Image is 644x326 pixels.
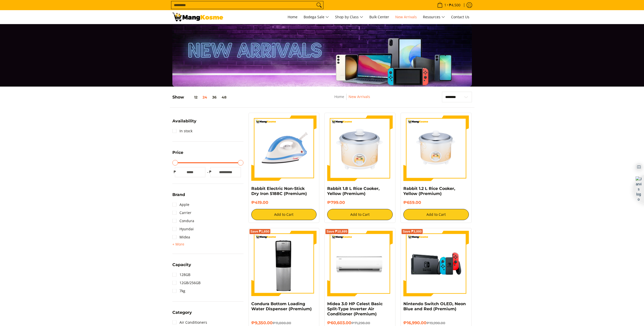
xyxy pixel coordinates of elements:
a: Home [334,94,344,99]
h6: ₱419.00 [251,200,317,205]
button: 24 [200,95,210,99]
button: 48 [219,95,229,99]
a: 128GB [172,271,190,279]
del: ₱71,298.00 [351,321,370,325]
summary: Open [172,241,184,247]
a: New Arrivals [349,94,370,99]
summary: Open [172,311,192,318]
span: ₱ [208,169,213,174]
span: New Arrivals [395,14,417,19]
img: New Arrivals: Fresh Release from The Premium Brands l Mang Kosme [172,13,223,21]
span: Save ₱1,650 [251,230,270,233]
button: 12 [184,95,200,99]
span: ₱ [172,169,177,174]
a: In stock [172,127,192,135]
del: ₱19,990.00 [426,321,445,325]
a: Shop by Class [333,10,366,24]
summary: Open [172,193,185,201]
nav: Breadcrumbs [300,94,404,105]
a: Apple [172,201,189,209]
span: Availability [172,119,196,123]
a: Bodega Sale [301,10,332,24]
a: 7kg [172,287,185,295]
a: Condura Bottom Loading Water Dispenser (Premium) [251,301,312,311]
h6: ₱799.00 [327,200,393,205]
a: Resources [420,10,448,24]
summary: Open [172,151,183,158]
a: Hyundai [172,225,194,233]
span: + More [172,242,184,246]
span: Shop by Class [335,14,363,20]
span: Category [172,311,192,315]
span: ₱4,500 [448,3,461,7]
h6: ₱16,990.00 [403,320,469,325]
h6: ₱9,350.00 [251,320,317,325]
button: 36 [210,95,219,99]
span: Bodega Sale [304,14,329,20]
span: • [436,2,462,8]
img: https://mangkosme.com/products/rabbit-electric-non-stick-dry-iron-5188c-class-a [251,116,317,181]
h5: Show [172,95,229,100]
h6: ₱60,603.00 [327,320,393,325]
span: Save ₱3,000 [403,230,422,233]
span: 1 [443,3,447,7]
h6: ₱659.00 [403,200,469,205]
span: Brand [172,193,185,197]
img: rabbit-1.2-liter-rice-cooker-yellow-full-view-mang-kosme [403,116,469,181]
span: Bulk Center [369,14,389,19]
a: Midea 3.0 HP Celest Basic Split-Type Inverter Air Conditioner (Premium) [327,301,383,316]
img: https://mangkosme.com/products/rabbit-1-8-l-rice-cooker-yellow-class-a [327,116,393,181]
img: nintendo-switch-with-joystick-and-dock-full-view-mang-kosme [403,231,469,296]
a: Rabbit 1.8 L Rice Cooker, Yellow (Premium) [327,186,379,196]
button: Add to Cart [327,209,393,220]
a: Nintendo Switch OLED, Neon Blue and Red (Premium) [403,301,466,311]
a: Rabbit 1.2 L Rice Cooker, Yellow (Premium) [403,186,455,196]
a: Rabbit Electric Non-Stick Dry Iron 5188C (Premium) [251,186,307,196]
a: Carrier [172,209,191,217]
button: Search [315,1,323,9]
span: Contact Us [451,14,469,19]
span: Save ₱10,695 [326,230,347,233]
a: New Arrivals [393,10,419,24]
span: Resources [423,14,445,20]
a: Bulk Center [367,10,392,24]
nav: Main Menu [228,10,472,24]
summary: Open [172,119,196,127]
button: Add to Cart [403,209,469,220]
a: 12GB/256GB [172,279,201,287]
span: Capacity [172,263,191,267]
a: Condura [172,217,194,225]
img: Midea 3.0 HP Celest Basic Split-Type Inverter Air Conditioner (Premium) [327,231,393,296]
span: Price [172,151,183,155]
span: Home [288,14,298,19]
del: ₱11,000.00 [273,321,291,325]
summary: Open [172,263,191,271]
a: Contact Us [449,10,472,24]
a: Midea [172,233,190,241]
a: Home [285,10,300,24]
img: Condura Bottom Loading Water Dispenser (Premium) [251,231,317,296]
button: Add to Cart [251,209,317,220]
